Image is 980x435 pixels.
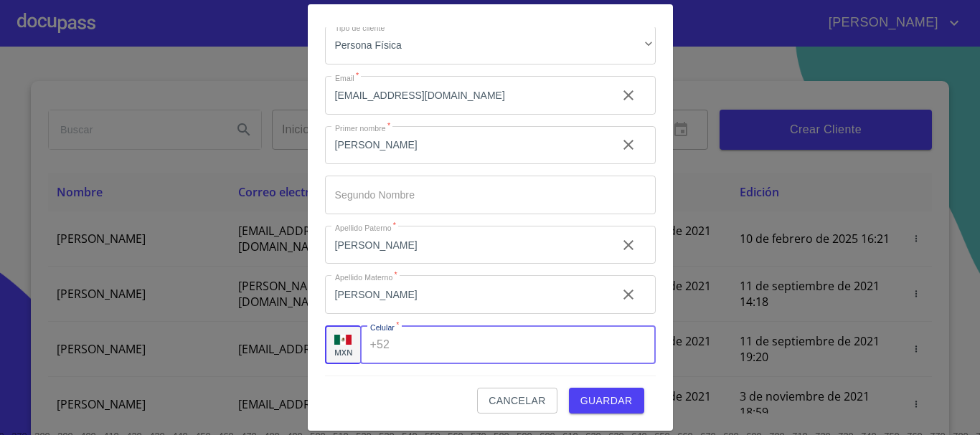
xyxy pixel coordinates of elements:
div: Persona Física [325,26,656,64]
span: Guardar [580,392,633,410]
button: clear input [611,128,646,162]
img: R93DlvwvvjP9fbrDwZeCRYBHk45OWMq+AAOlFVsxT89f82nwPLnD58IP7+ANJEaWYhP0Tx8kkA0WlQMPQsAAgwAOmBj20AXj6... [334,335,352,345]
button: clear input [611,228,646,262]
p: MXN [334,347,353,358]
button: Cancelar [477,388,557,414]
span: Cancelar [489,392,545,410]
button: clear input [611,78,646,113]
p: +52 [370,336,390,353]
button: Guardar [569,388,644,414]
button: clear input [611,277,646,312]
